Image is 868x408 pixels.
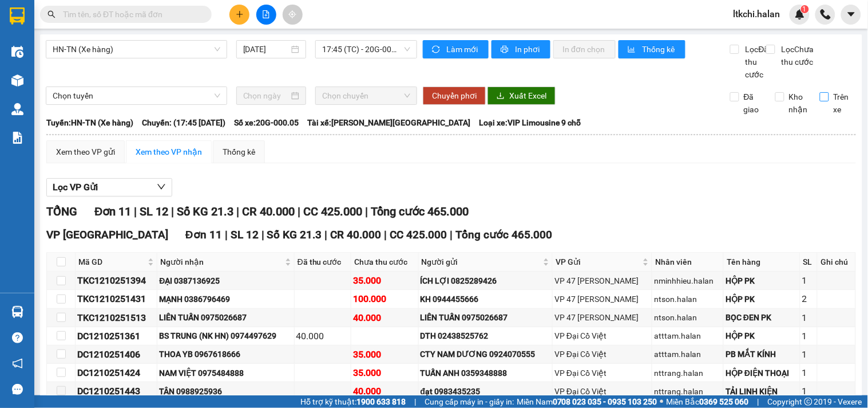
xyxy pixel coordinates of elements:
[654,385,722,398] div: nttrang.halan
[804,398,812,406] span: copyright
[654,274,722,287] div: nminhhieu.halan
[654,348,722,360] div: atttam.halan
[509,89,546,102] span: Xuất Excel
[353,384,416,398] div: 40.000
[726,367,798,379] div: HỘP ĐIỆN THOẠI
[784,91,812,116] span: Kho nhận
[802,292,815,306] div: 2
[140,205,168,218] span: SL 12
[726,311,798,324] div: BỌC ĐEN PK
[243,89,290,102] input: Chọn ngày
[46,178,172,197] button: Lọc VP Gửi
[53,41,220,58] span: HN-TN (Xe hàng)
[77,347,155,362] div: DC1210251406
[159,385,292,398] div: TÂN 0988925936
[803,5,807,13] span: 1
[553,327,652,346] td: VP Đại Cồ Việt
[10,7,25,25] img: logo-vxr
[726,274,798,287] div: HỘP PK
[288,10,296,18] span: aim
[76,290,157,308] td: TKC1210251431
[12,332,23,343] span: question-circle
[159,348,292,360] div: THOA YB 0967618666
[800,253,818,272] th: SL
[76,364,157,382] td: DC1210251424
[157,182,166,191] span: down
[134,205,137,218] span: |
[371,205,469,218] span: Tổng cước 465.000
[554,348,650,360] div: VP Đại Cồ Việt
[185,228,222,241] span: Đơn 11
[554,367,650,379] div: VP Đại Cồ Việt
[421,293,551,305] div: KH 0944455666
[77,273,155,288] div: TKC1210251394
[11,74,23,87] img: warehouse-icon
[159,293,292,305] div: MẠNH 0386796469
[450,228,453,241] span: |
[726,385,798,398] div: TẢI LINH KIỆN
[726,348,798,360] div: PB MẮT KÍNH
[667,395,749,408] span: Miền Bắc
[142,116,225,129] span: Chuyến: (17:45 [DATE])
[652,253,724,272] th: Nhân viên
[159,311,292,324] div: LIÊN TUẤN 0975026687
[421,274,551,287] div: ÍCH LỢI 0825289426
[12,384,23,395] span: message
[365,205,368,218] span: |
[160,256,282,268] span: Người nhận
[802,347,815,362] div: 1
[802,273,815,288] div: 1
[351,253,418,272] th: Chưa thu cước
[159,367,292,379] div: NAM VIỆT 0975484888
[758,395,759,408] span: |
[421,367,551,379] div: TUẤN ANH 0359348888
[300,395,406,408] span: Hỗ trợ kỹ thuật:
[307,116,470,129] span: Tài xế: [PERSON_NAME][GEOGRAPHIC_DATA]
[553,382,652,401] td: VP Đại Cồ Việt
[353,273,416,288] div: 35.000
[77,384,155,398] div: DC1210251443
[77,366,155,380] div: DC1210251424
[497,92,505,101] span: download
[256,5,276,25] button: file-add
[553,364,652,382] td: VP Đại Cồ Việt
[236,205,239,218] span: |
[283,5,303,25] button: aim
[654,367,722,379] div: nttrang.halan
[94,205,131,218] span: Đơn 11
[298,205,300,218] span: |
[322,41,410,58] span: 17:45 (TC) - 20G-000.05
[229,5,249,25] button: plus
[654,329,722,342] div: atttam.halan
[456,228,553,241] span: Tổng cước 465.000
[322,87,410,104] span: Chọn chuyến
[331,228,382,241] span: CR 40.000
[76,346,157,364] td: DC1210251406
[76,309,157,327] td: TKC1210251513
[76,382,157,401] td: DC1210251443
[841,5,861,25] button: caret-down
[554,385,650,398] div: VP Đại Cồ Việt
[553,290,652,308] td: VP 47 Trần Khát Chân
[56,146,115,158] div: Xem theo VP gửi
[846,9,857,19] span: caret-down
[553,309,652,327] td: VP 47 Trần Khát Chân
[554,293,650,305] div: VP 47 [PERSON_NAME]
[517,395,657,408] span: Miền Nam
[159,329,292,342] div: BS TRUNG (NK HN) 0974497629
[556,256,640,268] span: VP Gửi
[46,205,77,218] span: TỔNG
[515,43,541,56] span: In phơi
[422,256,541,268] span: Người gửi
[423,87,486,105] button: Chuyển phơi
[642,43,676,56] span: Thống kê
[554,329,650,342] div: VP Đại Cồ Việt
[818,253,856,272] th: Ghi chú
[356,397,406,406] strong: 1900 633 818
[492,40,550,58] button: printerIn phơi
[234,116,299,129] span: Số xe: 20G-000.05
[77,329,155,343] div: DC1210251361
[159,274,292,287] div: ĐẠI 0387136925
[76,327,157,346] td: DC1210251361
[654,311,722,324] div: ntson.halan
